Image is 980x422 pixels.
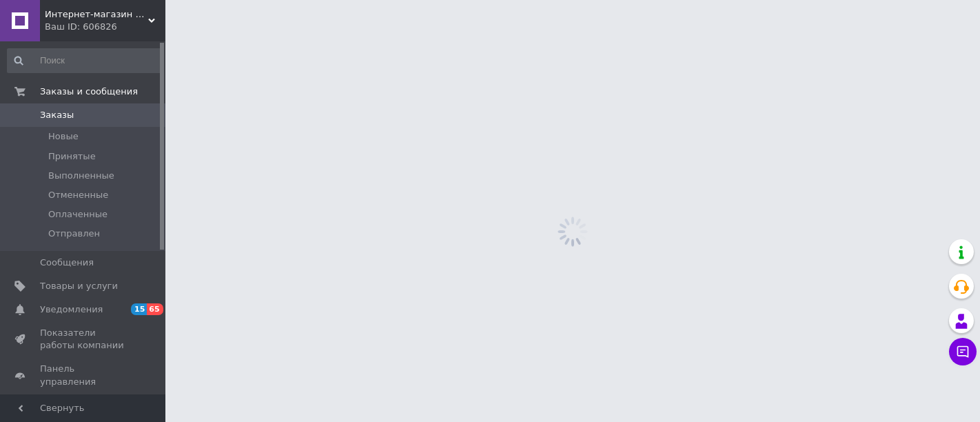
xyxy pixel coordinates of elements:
span: Сообщения [40,257,94,269]
span: Принятые [48,150,96,163]
span: 15 [131,303,147,315]
span: Оплаченные [48,208,108,221]
div: Ваш ID: 606826 [45,21,165,33]
button: Чат с покупателем [949,338,977,365]
span: Интернет-магазин DIGITAL-WORLD [45,8,148,21]
span: Заказы и сообщения [40,86,138,98]
input: Поиск [7,48,163,73]
span: Уведомления [40,303,103,316]
span: Новые [48,130,79,143]
img: spinner_grey-bg-hcd09dd2d8f1a785e3413b09b97f8118e7.gif [554,213,591,250]
span: 65 [147,303,163,315]
span: Заказы [40,109,74,121]
span: Отправлен [48,228,100,240]
span: Показатели работы компании [40,327,127,352]
span: Товары и услуги [40,280,118,292]
span: Панель управления [40,363,127,388]
span: Выполненные [48,170,114,182]
span: Отмененные [48,189,108,201]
